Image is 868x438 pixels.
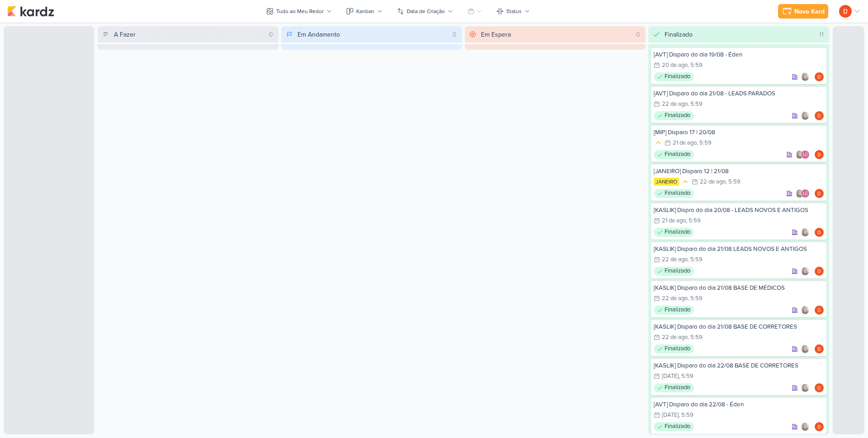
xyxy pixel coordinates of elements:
div: , 5:59 [697,140,712,146]
div: Prioridade Média [654,138,663,147]
div: 22 de ago [662,296,688,301]
p: Finalizado [665,189,690,198]
div: Colaboradores: Sharlene Khoury [801,344,812,353]
div: Finalizado [654,422,694,431]
div: , 5:59 [688,62,703,68]
div: Responsável: Diego Lima | TAGAWA [815,111,824,120]
div: 22 de ago [662,257,688,263]
div: Finalizado [654,72,694,81]
button: Novo Kard [778,4,828,19]
div: Laís Costa [801,189,810,198]
div: Responsável: Diego Lima | TAGAWA [815,228,824,237]
img: Diego Lima | TAGAWA [815,189,824,198]
div: 11 [816,30,827,39]
img: Sharlene Khoury [801,422,810,431]
div: [KASLIK] Disparo do dia 21/08 BASE DE MÉDICOS [654,284,824,292]
div: 0 [265,30,277,39]
div: Responsável: Diego Lima | TAGAWA [815,72,824,81]
div: Finalizado [654,383,694,392]
div: , 5:59 [688,296,703,301]
div: 21 de ago [673,140,697,146]
div: 20 de ago [662,62,688,68]
div: A Fazer [114,30,136,39]
p: Finalizado [665,422,690,431]
div: , 5:59 [686,218,701,224]
div: , 5:59 [726,179,741,185]
div: [AVT] Disparo do dia 19/08 - Éden [654,51,824,59]
div: Colaboradores: Sharlene Khoury [801,72,812,81]
div: Responsável: Diego Lima | TAGAWA [815,344,824,353]
div: , 5:59 [688,334,703,340]
div: Finalizado [654,306,694,315]
img: Diego Lima | TAGAWA [815,111,824,120]
img: Diego Lima | TAGAWA [815,306,824,315]
div: [JANEIRO] Disparo 12 | 21/08 [654,167,824,175]
div: 22 de ago [662,334,688,340]
div: Em Espera [481,30,511,39]
div: 0 [632,30,644,39]
div: [DATE] [662,373,679,379]
img: Sharlene Khoury [801,383,810,392]
div: Colaboradores: Sharlene Khoury [801,228,812,237]
p: Finalizado [665,267,690,276]
div: , 5:59 [688,257,703,263]
div: Finalizado [654,111,694,120]
div: Responsável: Diego Lima | TAGAWA [815,267,824,276]
div: Colaboradores: Sharlene Khoury, Laís Costa [795,189,812,198]
div: Colaboradores: Sharlene Khoury [801,422,812,431]
img: Diego Lima | TAGAWA [815,422,824,431]
img: Diego Lima | TAGAWA [815,228,824,237]
div: 22 de ago [662,101,688,107]
div: [MIP] Disparo 17 | 20/08 [654,128,824,137]
img: Diego Lima | TAGAWA [815,344,824,353]
div: , 5:59 [688,101,703,107]
div: [KASLIK] Disparo do dia 21/08 LEADS NOVOS E ANTIGOS [654,245,824,253]
div: 0 [449,30,460,39]
img: Sharlene Khoury [801,344,810,353]
div: Colaboradores: Sharlene Khoury [801,383,812,392]
div: [AVT] Disparo do dia 22/08 - Éden [654,400,824,409]
div: Responsável: Diego Lima | TAGAWA [815,306,824,315]
div: Prioridade Média [681,177,690,186]
img: Sharlene Khoury [801,267,810,276]
div: [KASLIK] Disparo do dia 21/08 BASE DE CORRETORES [654,323,824,331]
p: Finalizado [665,344,690,353]
div: Finalizado [654,228,694,237]
img: Sharlene Khoury [801,111,810,120]
div: 22 de ago [700,179,726,185]
div: , 5:59 [679,412,693,418]
div: Finalizado [654,189,694,198]
div: Colaboradores: Sharlene Khoury [801,111,812,120]
div: Novo Kard [794,7,825,16]
div: Colaboradores: Sharlene Khoury [801,306,812,315]
p: Finalizado [665,228,690,237]
div: 21 de ago [662,218,686,224]
div: Colaboradores: Sharlene Khoury, Laís Costa [795,150,812,159]
img: Sharlene Khoury [795,150,804,159]
img: Diego Lima | TAGAWA [839,5,852,18]
div: [AVT] Disparo do dia 21/08 - LEADS PARADOS [654,89,824,98]
div: [KASLIK] Dispro do dia 20/08 - LEADS NOVOS E ANTIGOS [654,206,824,214]
img: Sharlene Khoury [795,189,804,198]
div: Finalizado [665,30,693,39]
p: Finalizado [665,383,690,392]
img: kardz.app [7,6,54,17]
img: Sharlene Khoury [801,228,810,237]
div: [KASLIK] Disparo do dia 22/08 BASE DE CORRETORES [654,362,824,370]
div: Responsável: Diego Lima | TAGAWA [815,150,824,159]
div: Laís Costa [801,150,810,159]
img: Sharlene Khoury [801,72,810,81]
p: Finalizado [665,72,690,81]
div: Colaboradores: Sharlene Khoury [801,267,812,276]
p: LC [803,192,808,196]
img: Sharlene Khoury [801,306,810,315]
img: Diego Lima | TAGAWA [815,267,824,276]
div: Finalizado [654,267,694,276]
div: JANEIRO [654,178,679,186]
p: Finalizado [665,111,690,120]
p: Finalizado [665,306,690,315]
img: Diego Lima | TAGAWA [815,72,824,81]
p: Finalizado [665,150,690,159]
div: Responsável: Diego Lima | TAGAWA [815,189,824,198]
img: Diego Lima | TAGAWA [815,383,824,392]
